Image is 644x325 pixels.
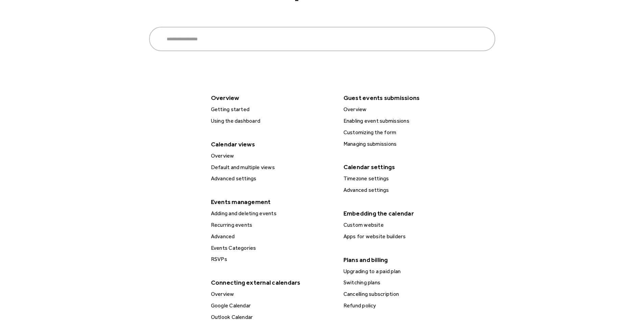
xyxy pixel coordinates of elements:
a: Apps for website builders [341,232,468,241]
a: Upgrading to a paid plan [341,267,468,276]
div: Domain Overview [26,40,61,44]
a: Google Calendar [208,301,335,310]
div: Embedding the calendar [340,207,467,219]
div: Events Categories [209,244,335,252]
div: Switching plans [341,278,468,287]
div: Keywords by Traffic [75,40,114,44]
div: Getting started [209,105,335,114]
div: Overview [209,151,335,160]
a: RSVPs [208,255,335,264]
div: Outlook Calendar [209,313,335,322]
div: RSVPs [209,255,335,264]
a: Custom website [341,221,468,229]
a: Advanced settings [341,186,468,195]
a: Default and multiple views [208,163,335,172]
img: tab_keywords_by_traffic_grey.svg [67,39,73,45]
a: Managing submissions [341,140,468,148]
img: website_grey.svg [11,18,16,23]
a: Cancelling subscription [341,290,468,299]
div: Google Calendar [209,301,335,310]
div: Overview [341,105,468,114]
a: Using the dashboard [208,117,335,125]
div: Calendar settings [340,161,467,173]
a: Enabling event submissions [341,117,468,125]
img: tab_domain_overview_orange.svg [18,39,24,45]
a: Adding and deleting events [208,209,335,218]
div: Apps for website builders [341,232,468,241]
div: Domain: [DOMAIN_NAME] [18,18,74,23]
a: Advanced settings [208,174,335,183]
a: Recurring events [208,221,335,229]
div: Advanced settings [341,186,468,195]
div: Customizing the form [341,128,468,137]
div: Default and multiple views [209,163,335,172]
a: Overview [208,151,335,160]
a: Customizing the form [341,128,468,137]
div: Connecting external calendars [208,277,335,288]
div: Plans and billing [340,254,467,266]
div: Events management [208,196,335,208]
div: Cancelling subscription [341,290,468,299]
a: Advanced [208,232,335,241]
div: Using the dashboard [209,117,335,125]
div: Calendar views [208,138,335,150]
div: Overview [209,290,335,299]
a: Switching plans [341,278,468,287]
div: Adding and deleting events [209,209,335,218]
div: Refund policy [341,301,468,310]
a: Refund policy [341,301,468,310]
img: logo_orange.svg [11,11,16,16]
a: Overview [208,290,335,299]
div: Advanced [209,232,335,241]
a: Outlook Calendar [208,313,335,322]
a: Timezone settings [341,174,468,183]
a: Events Categories [208,244,335,252]
a: Overview [341,105,468,114]
a: Getting started [208,105,335,114]
div: Enabling event submissions [341,117,468,125]
div: Recurring events [209,221,335,229]
div: v 4.0.25 [19,11,33,16]
div: Overview [208,92,335,104]
div: Custom website [341,221,468,229]
div: Upgrading to a paid plan [341,267,468,276]
div: Managing submissions [341,140,468,148]
div: Guest events submissions [340,92,467,104]
div: Timezone settings [341,174,468,183]
div: Advanced settings [209,174,335,183]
